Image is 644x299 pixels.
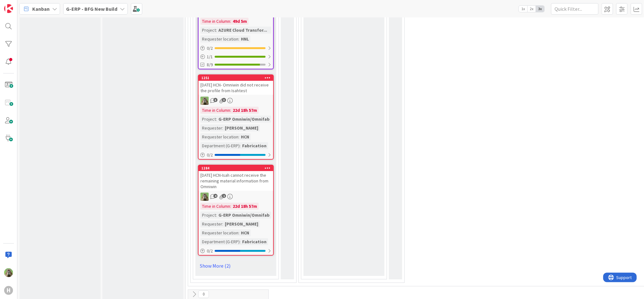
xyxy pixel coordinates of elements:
[217,27,269,34] div: AZURE Cloud Transfor...
[13,1,29,9] span: Support
[200,107,230,114] div: Time in Column
[230,107,231,114] span: :
[223,220,260,227] div: [PERSON_NAME]
[199,75,273,95] div: 1251[DATE] HCN- Omniwin did not receive the profile from Isahtest
[519,6,527,12] span: 1x
[200,212,216,219] div: Project
[213,194,218,198] span: 4
[199,53,273,61] div: 1/1
[230,203,231,210] span: :
[66,6,117,12] b: G-ERP - BFG New Build
[240,142,241,149] span: :
[213,98,218,102] span: 3
[4,268,13,277] img: TT
[199,193,273,201] div: TT
[217,116,271,123] div: G-ERP Omniwin/Omnifab
[200,193,209,201] img: TT
[207,54,213,60] span: 1 / 1
[4,286,13,295] div: H
[200,97,209,105] img: TT
[238,35,239,42] span: :
[200,133,238,140] div: Requester location
[231,18,248,25] div: 49d 5m
[222,220,223,227] span: :
[207,152,213,158] span: 0 / 2
[240,238,241,245] span: :
[200,18,230,25] div: Time in Column
[198,165,274,256] a: 1284[DATE] HCN-Isah cannot receive the remaining material information from OmniwinTTTime in Colum...
[222,194,226,198] span: 1
[201,166,273,170] div: 1284
[200,203,230,210] div: Time in Column
[199,171,273,191] div: [DATE] HCN-Isah cannot receive the remaining material information from Omniwin
[32,5,50,13] span: Kanban
[231,203,259,210] div: 22d 18h 57m
[241,238,268,245] div: Fabrication
[200,27,216,34] div: Project
[199,151,273,159] div: 0/2
[551,3,598,15] input: Quick Filter...
[223,124,260,131] div: [PERSON_NAME]
[199,81,273,95] div: [DATE] HCN- Omniwin did not receive the profile from Isahtest
[238,229,239,236] span: :
[216,212,217,219] span: :
[4,4,13,13] img: Visit kanbanzone.com
[216,116,217,123] span: :
[200,116,216,123] div: Project
[207,61,213,68] span: 8/9
[216,27,217,34] span: :
[198,290,209,298] span: 0
[199,97,273,105] div: TT
[198,261,274,271] a: Show More (2)
[199,165,273,191] div: 1284[DATE] HCN-Isah cannot receive the remaining material information from Omniwin
[536,6,544,12] span: 3x
[198,74,274,160] a: 1251[DATE] HCN- Omniwin did not receive the profile from IsahtestTTTime in Column:22d 18h 57mProj...
[199,44,273,52] div: 0/2
[222,98,226,102] span: 3
[200,229,238,236] div: Requester location
[231,107,259,114] div: 22d 18h 57m
[207,248,213,254] span: 0 / 2
[199,75,273,81] div: 1251
[230,18,231,25] span: :
[217,212,271,219] div: G-ERP Omniwin/Omnifab
[200,124,222,131] div: Requester
[239,229,251,236] div: HCN
[200,35,238,42] div: Requester location
[527,6,536,12] span: 2x
[199,247,273,255] div: 0/2
[207,45,213,52] span: 0 / 2
[239,133,251,140] div: HCN
[239,35,250,42] div: HNL
[200,238,240,245] div: Department (G-ERP)
[201,76,273,80] div: 1251
[222,124,223,131] span: :
[200,220,222,227] div: Requester
[241,142,268,149] div: Fabrication
[199,165,273,171] div: 1284
[200,142,240,149] div: Department (G-ERP)
[238,133,239,140] span: :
